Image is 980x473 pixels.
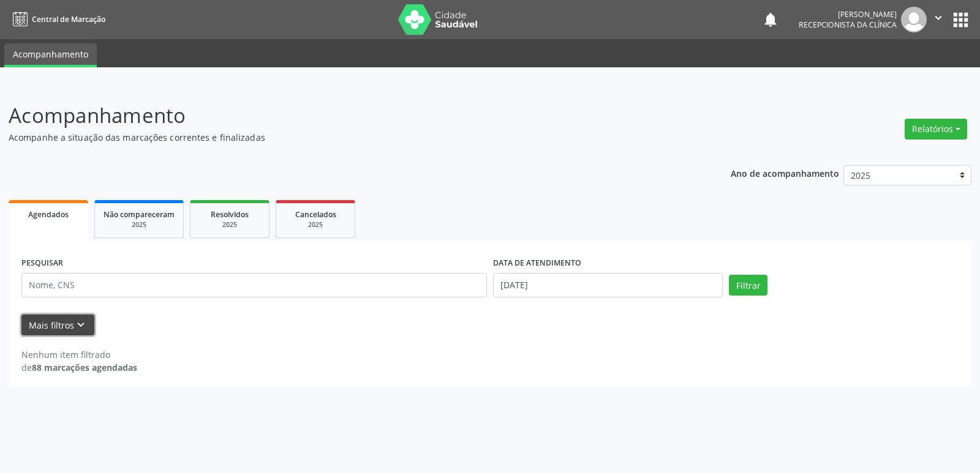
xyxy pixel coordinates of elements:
label: DATA DE ATENDIMENTO [493,254,581,273]
div: de [21,361,137,374]
button: notifications [762,11,779,28]
span: Recepcionista da clínica [799,20,897,30]
p: Acompanhamento [9,100,682,131]
button: Mais filtroskeyboard_arrow_down [21,315,94,336]
span: Central de Marcação [32,14,105,24]
div: 2025 [285,220,346,229]
p: Ano de acompanhamento [731,165,839,181]
button: Filtrar [729,275,767,296]
span: Não compareceram [104,209,175,220]
i: keyboard_arrow_down [74,318,88,332]
button: Relatórios [905,119,967,140]
label: PESQUISAR [21,254,63,273]
button: apps [950,9,971,31]
span: Cancelados [295,209,336,220]
div: [PERSON_NAME] [799,9,897,20]
img: img [901,7,927,32]
input: Selecione um intervalo [493,273,723,297]
input: Nome, CNS [21,273,487,297]
span: Agendados [28,209,69,220]
a: Acompanhamento [4,43,97,67]
p: Acompanhe a situação das marcações correntes e finalizadas [9,131,682,144]
button:  [927,7,950,32]
strong: 88 marcações agendadas [32,362,137,373]
div: Nenhum item filtrado [21,348,137,361]
div: 2025 [199,220,260,229]
div: 2025 [104,220,175,229]
span: Resolvidos [211,209,249,220]
a: Central de Marcação [9,9,105,29]
i:  [932,11,945,24]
